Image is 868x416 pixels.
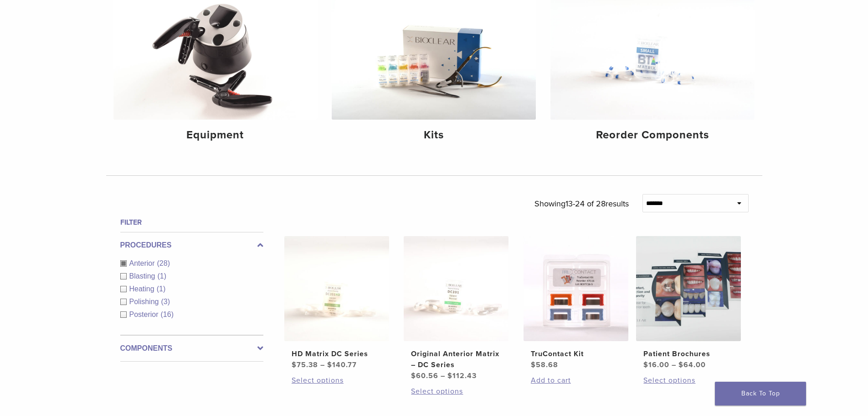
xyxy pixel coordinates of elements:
[292,375,382,386] a: Select options for “HD Matrix DC Series”
[327,360,357,369] bdi: 140.77
[161,298,170,305] span: (3)
[292,348,382,359] h2: HD Matrix DC Series
[129,311,161,318] span: Posterior
[292,360,318,369] bdi: 75.38
[411,371,438,380] bdi: 60.56
[672,360,676,369] span: –
[678,360,683,369] span: $
[404,236,508,341] img: Original Anterior Matrix - DC Series
[129,285,157,293] span: Heating
[531,360,536,369] span: $
[643,348,734,359] h2: Patient Brochures
[441,371,445,380] span: –
[339,127,529,143] h4: Kits
[292,360,297,369] span: $
[534,194,629,213] p: Showing results
[643,360,669,369] bdi: 16.00
[531,360,558,369] bdi: 58.68
[327,360,332,369] span: $
[129,272,158,280] span: Blasting
[643,375,734,386] a: Select options for “Patient Brochures”
[403,236,509,381] a: Original Anterior Matrix - DC SeriesOriginal Anterior Matrix – DC Series
[120,217,263,228] h4: Filter
[524,236,628,341] img: TruContact Kit
[447,371,477,380] bdi: 112.43
[565,199,606,209] span: 13-24 of 28
[120,343,263,354] label: Components
[558,127,747,143] h4: Reorder Components
[411,371,416,380] span: $
[161,311,174,318] span: (16)
[715,382,806,405] a: Back To Top
[411,386,501,397] a: Select options for “Original Anterior Matrix - DC Series”
[636,236,742,370] a: Patient BrochuresPatient Brochures
[447,371,452,380] span: $
[129,259,157,267] span: Anterior
[531,375,621,386] a: Add to cart: “TruContact Kit”
[157,259,170,267] span: (28)
[157,285,166,293] span: (1)
[157,272,166,280] span: (1)
[120,240,263,251] label: Procedures
[284,236,390,370] a: HD Matrix DC SeriesHD Matrix DC Series
[643,360,648,369] span: $
[523,236,629,370] a: TruContact KitTruContact Kit $58.68
[636,236,741,341] img: Patient Brochures
[284,236,389,341] img: HD Matrix DC Series
[129,298,161,305] span: Polishing
[678,360,706,369] bdi: 64.00
[531,348,621,359] h2: TruContact Kit
[320,360,325,369] span: –
[411,348,501,370] h2: Original Anterior Matrix – DC Series
[121,127,310,143] h4: Equipment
